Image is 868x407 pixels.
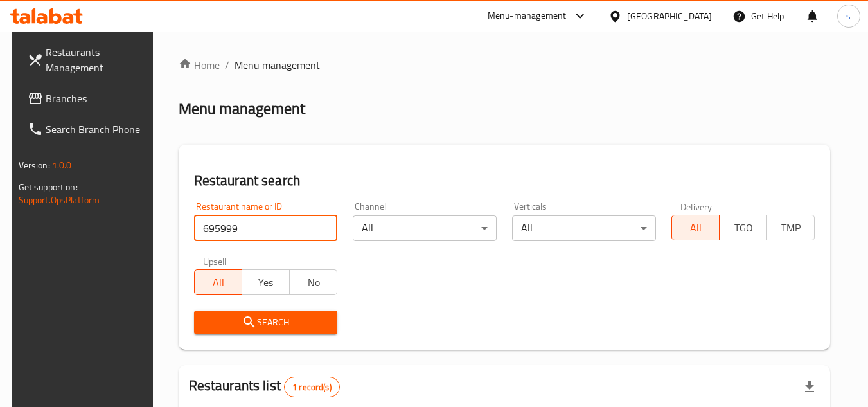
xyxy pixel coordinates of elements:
input: Search for restaurant name or ID.. [194,215,338,241]
span: 1.0.0 [52,157,72,174]
span: All [677,219,714,237]
button: No [289,269,337,295]
span: 1 record(s) [285,381,339,393]
nav: breadcrumb [179,57,831,73]
span: Branches [46,91,147,106]
a: Branches [17,83,157,114]
a: Support.OpsPlatform [19,192,100,208]
label: Upsell [203,257,227,266]
h2: Restaurants list [189,376,340,397]
span: Yes [247,273,285,292]
span: Menu management [235,57,320,73]
span: No [295,273,332,292]
h2: Restaurant search [194,171,815,190]
a: Home [179,57,220,73]
button: All [671,215,720,240]
span: Version: [19,157,50,174]
div: Export file [794,372,825,402]
li: / [225,57,229,73]
div: Menu-management [488,8,567,24]
span: Restaurants Management [46,44,147,75]
div: [GEOGRAPHIC_DATA] [627,9,712,23]
label: Delivery [680,202,713,211]
button: TGO [719,215,767,240]
button: Search [194,311,338,334]
div: All [353,215,497,241]
div: All [512,215,656,241]
h2: Menu management [179,98,305,119]
span: Search [204,314,328,330]
button: TMP [766,215,815,240]
span: Search Branch Phone [46,122,147,137]
span: Get support on: [19,179,78,195]
div: Total records count [284,377,340,397]
span: TMP [772,219,810,237]
span: TGO [725,219,762,237]
button: Yes [242,269,290,295]
span: All [200,273,237,292]
button: All [194,269,242,295]
a: Search Branch Phone [17,114,157,145]
span: s [846,9,851,23]
a: Restaurants Management [17,37,157,83]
